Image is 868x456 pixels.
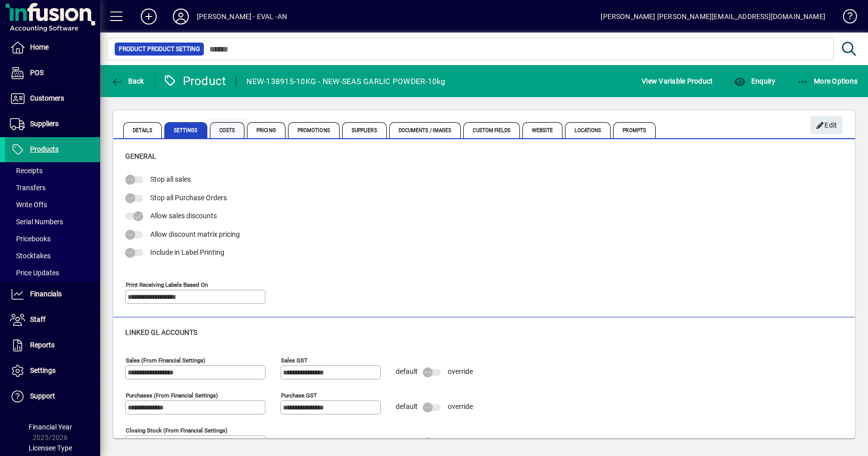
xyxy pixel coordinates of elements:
[10,269,59,277] span: Price Updates
[163,73,226,89] div: Product
[5,179,100,196] a: Transfers
[639,72,715,90] button: View Variable Product
[150,212,217,220] span: Allow sales discounts
[5,86,100,111] a: Customers
[100,72,155,90] app-page-header-button: Back
[731,72,778,90] button: Enquiry
[30,366,56,374] span: Settings
[10,235,51,243] span: Pricebooks
[126,356,205,363] mat-label: Sales (from financial settings)
[197,9,287,25] div: [PERSON_NAME] - EVAL -AN
[613,122,656,138] span: Prompts
[30,392,55,400] span: Support
[125,152,156,160] span: General
[29,423,72,431] span: Financial Year
[150,194,227,202] span: Stop all Purchase Orders
[30,94,64,102] span: Customers
[816,117,837,134] span: Edit
[247,122,285,138] span: Pricing
[150,230,240,238] span: Allow discount matrix pricing
[126,391,218,398] mat-label: Purchases (from financial settings)
[281,356,308,363] mat-label: Sales GST
[396,402,418,410] span: default
[5,282,100,307] a: Financials
[5,35,100,60] a: Home
[448,402,473,410] span: override
[5,264,100,281] a: Price Updates
[835,2,855,35] a: Knowledge Base
[389,122,461,138] span: Documents / Images
[5,112,100,137] a: Suppliers
[30,290,62,298] span: Financials
[133,8,165,26] button: Add
[5,247,100,264] a: Stocktakes
[601,9,825,25] div: [PERSON_NAME] [PERSON_NAME][EMAIL_ADDRESS][DOMAIN_NAME]
[123,122,162,138] span: Details
[30,341,55,349] span: Reports
[448,367,473,375] span: override
[125,328,197,336] span: Linked GL accounts
[210,122,245,138] span: Costs
[111,77,144,85] span: Back
[108,72,147,90] button: Back
[30,315,46,323] span: Staff
[642,73,713,89] span: View Variable Product
[29,444,72,452] span: Licensee Type
[281,391,317,398] mat-label: Purchase GST
[10,201,47,209] span: Write Offs
[30,120,59,128] span: Suppliers
[10,218,63,226] span: Serial Numbers
[30,145,59,153] span: Products
[797,77,858,85] span: More Options
[5,230,100,247] a: Pricebooks
[5,162,100,179] a: Receipts
[165,8,197,26] button: Profile
[30,69,44,77] span: POS
[119,44,200,54] span: Product Product Setting
[448,437,473,445] span: override
[810,116,842,134] button: Edit
[5,213,100,230] a: Serial Numbers
[396,367,418,375] span: default
[10,167,43,175] span: Receipts
[126,281,208,288] mat-label: Print Receiving Labels Based On
[288,122,340,138] span: Promotions
[150,248,224,256] span: Include in Label Printing
[10,184,46,192] span: Transfers
[565,122,611,138] span: Locations
[5,358,100,383] a: Settings
[396,437,418,445] span: default
[463,122,519,138] span: Custom Fields
[164,122,207,138] span: Settings
[30,43,49,51] span: Home
[5,196,100,213] a: Write Offs
[5,384,100,409] a: Support
[522,122,563,138] span: Website
[126,426,227,433] mat-label: Closing stock (from financial settings)
[5,61,100,86] a: POS
[10,252,51,260] span: Stocktakes
[246,74,445,90] div: NEW-138915-10KG - NEW-SEAS GARLIC POWDER-10kg
[5,307,100,332] a: Staff
[734,77,775,85] span: Enquiry
[5,333,100,358] a: Reports
[794,72,860,90] button: More Options
[150,175,191,183] span: Stop all sales
[342,122,387,138] span: Suppliers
